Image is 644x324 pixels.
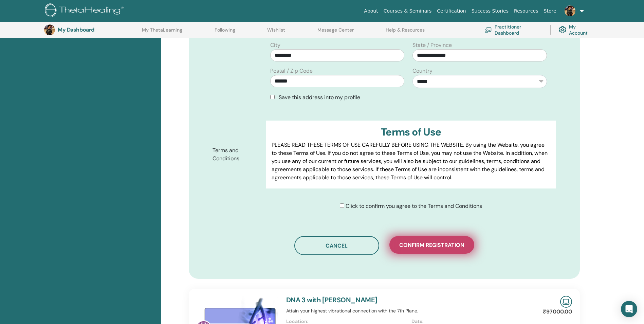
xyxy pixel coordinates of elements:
p: Attain your highest vibrational connection with the 7th Plane. [286,307,537,314]
a: Resources [511,5,541,17]
label: Country [412,67,433,75]
a: Success Stories [469,5,511,17]
a: Message Center [317,27,354,38]
a: Store [541,5,559,17]
span: Save this address into my profile [279,94,360,101]
img: cog.svg [559,24,566,35]
p: Lor IpsumDolorsi.ame Cons adipisci elits do eiusm tem incid, utl etdol, magnaali eni adminimve qu... [272,187,550,285]
img: Live Online Seminar [560,296,572,308]
h3: My Dashboard [58,26,126,33]
a: Wishlist [267,27,285,38]
p: PLEASE READ THESE TERMS OF USE CAREFULLY BEFORE USING THE WEBSITE. By using the Website, you agre... [272,141,550,182]
h3: Terms of Use [272,126,550,138]
a: My Account [559,22,593,37]
a: Practitioner Dashboard [484,22,542,37]
img: logo.png [45,3,126,19]
span: Click to confirm you agree to the Terms and Conditions [346,202,482,210]
img: default.jpg [44,24,55,35]
a: DNA 3 with [PERSON_NAME] [286,295,378,304]
a: Help & Resources [386,27,425,38]
a: Courses & Seminars [381,5,435,17]
a: My ThetaLearning [142,27,182,38]
a: About [361,5,381,17]
span: Cancel [326,242,348,249]
a: Following [215,27,235,38]
p: ₹97000.00 [543,308,572,316]
span: Confirm registration [399,241,464,249]
a: Certification [434,5,468,17]
label: State / Province [412,41,452,49]
label: Postal / Zip Code [270,67,313,75]
img: default.jpg [565,5,575,16]
div: Open Intercom Messenger [621,301,637,317]
img: chalkboard-teacher.svg [484,27,492,33]
button: Cancel [294,236,379,255]
label: Terms and Conditions [207,144,266,165]
button: Confirm registration [389,236,474,254]
label: City [270,41,280,49]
